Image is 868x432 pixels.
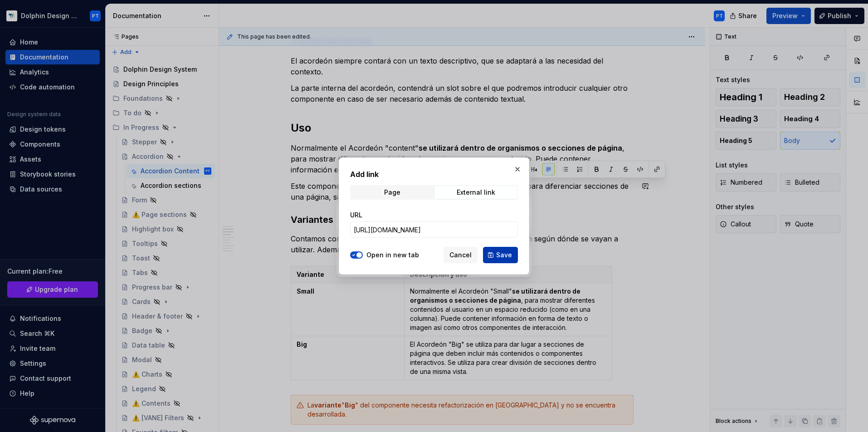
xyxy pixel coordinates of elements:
div: Page [384,189,400,196]
label: Open in new tab [366,250,419,260]
label: URL [350,211,362,220]
h2: Add link [350,169,518,180]
span: Cancel [449,250,472,260]
input: https:// [350,221,518,238]
div: External link [457,189,495,196]
span: Save [496,250,512,260]
button: Cancel [444,247,478,263]
button: Save [483,247,518,263]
